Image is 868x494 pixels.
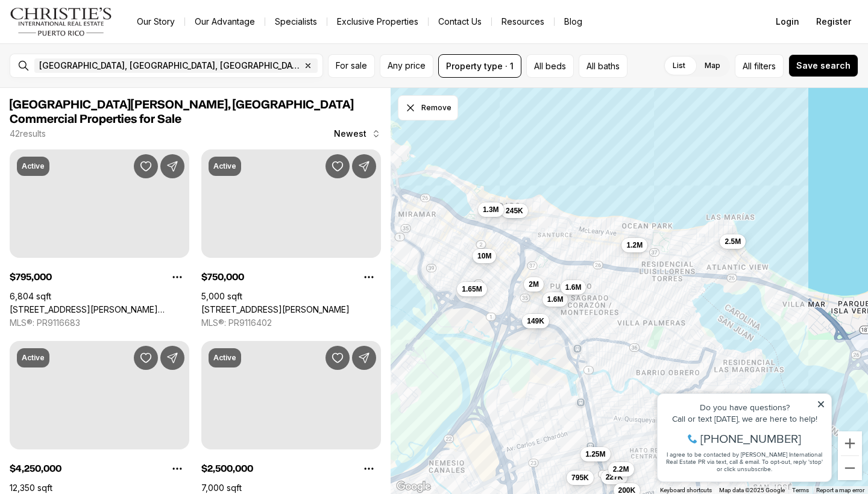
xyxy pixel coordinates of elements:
span: 245K [506,206,523,216]
p: Active [213,353,236,363]
p: Active [22,161,45,171]
button: 1.6M [561,280,587,295]
button: Property options [357,265,381,289]
button: Share Property [352,346,376,370]
span: 10M [477,251,491,260]
button: 227K [601,469,628,484]
button: Register [809,10,858,34]
a: Specialists [265,13,327,30]
span: 1.25M [585,449,605,459]
button: Property options [165,265,189,289]
p: 42 results [10,129,46,139]
label: List [663,55,695,77]
button: Share Property [160,154,184,178]
button: 1.3M [478,202,504,216]
a: Blog [555,13,592,30]
button: Dismiss drawing [398,95,458,120]
button: 1.6M [542,292,568,306]
span: 2.2M [613,464,629,474]
button: Zoom out [838,456,862,480]
div: Do you have questions? [13,27,174,36]
span: 149K [527,316,544,326]
button: 10M [473,248,496,263]
span: Map data ©2025 Google [719,487,785,493]
span: 227K [606,472,623,481]
button: Zoom in [838,431,862,455]
a: 241 ELEANOR ROOSEVELT AVE, SAN JUAN PR, 00919 [10,304,189,315]
span: 1.6M [565,283,582,292]
button: Save Property: 241 ELEANOR ROOSEVELT AVE [134,154,158,178]
button: Share Property [352,154,376,178]
button: Property options [165,457,189,481]
button: Login [769,10,807,34]
span: All [743,60,752,72]
button: 1.25M [580,447,610,461]
span: 1.6M [547,294,564,304]
span: I agree to be contacted by [PERSON_NAME] International Real Estate PR via text, call & email. To ... [15,74,172,97]
a: Report a map error [816,487,864,493]
button: 2.5M [720,234,746,249]
button: Save Property: 33 & 35 CAOBA [325,346,350,370]
button: 1.2M [621,237,647,252]
button: Save Property: 266 SAN FRANCISCO [134,346,158,370]
button: For sale [328,54,375,78]
span: 2.5M [725,237,741,246]
button: Contact Us [429,13,491,30]
button: All beds [526,54,574,78]
span: Login [776,17,799,27]
span: Save search [796,61,851,70]
a: Exclusive Properties [327,13,428,30]
button: Save search [788,54,858,77]
button: Share Property [160,346,184,370]
span: 795K [571,473,589,483]
a: Our Story [127,13,184,30]
button: Property type · 1 [438,54,521,78]
label: Map [695,55,730,77]
span: [GEOGRAPHIC_DATA][PERSON_NAME], [GEOGRAPHIC_DATA] Commercial Properties for Sale [10,99,354,125]
a: 54 CALLE 54 SE #1273, SAN JUAN PR, 00921 [201,304,350,315]
a: Our Advantage [185,13,265,30]
span: filters [754,60,776,72]
span: Any price [388,61,426,70]
img: logo [10,7,113,36]
button: Property options [357,457,381,481]
button: 2M [524,277,544,292]
button: Newest [327,122,388,146]
p: Active [22,353,45,363]
span: Newest [334,129,366,139]
button: 795K [567,471,594,485]
button: 149K [522,314,549,328]
button: 2.2M [608,461,634,476]
button: All baths [579,54,627,78]
span: Register [816,17,851,27]
a: Resources [492,13,554,30]
span: 1.2M [626,240,643,249]
button: Save Property: 54 CALLE 54 SE #1273 [325,154,350,178]
span: [GEOGRAPHIC_DATA], [GEOGRAPHIC_DATA], [GEOGRAPHIC_DATA] [39,61,301,70]
button: Allfilters [735,54,784,78]
button: 1.65M [457,282,486,296]
span: 1.65M [462,284,482,294]
button: 245K [501,204,528,218]
button: Any price [380,54,433,78]
p: Active [213,161,236,171]
span: 1.3M [483,204,499,214]
a: Terms (opens in new tab) [792,487,809,493]
div: Call or text [DATE], we are here to help! [13,39,174,47]
span: [PHONE_NUMBER] [49,57,150,69]
span: For sale [336,61,367,70]
span: 2M [529,280,539,289]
